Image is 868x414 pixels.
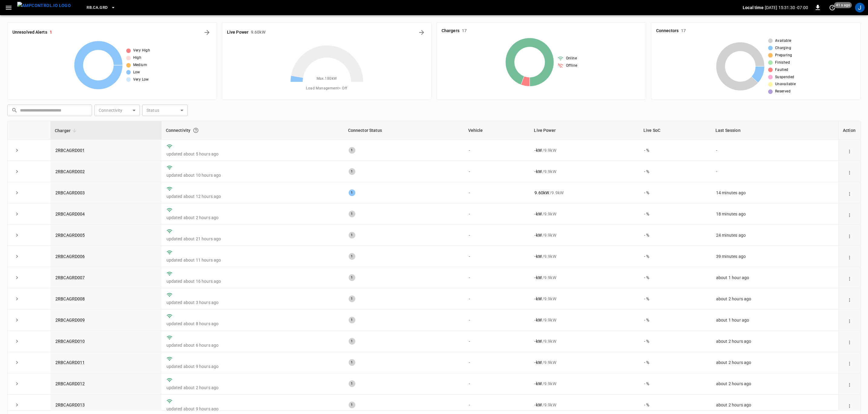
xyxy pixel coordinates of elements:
button: expand row [12,294,21,303]
div: action cell options [845,338,854,344]
div: 1 [349,211,355,217]
div: action cell options [845,317,854,323]
span: Very High [133,48,150,54]
div: / 9.9 kW [534,296,634,302]
div: action cell options [845,296,854,302]
p: [DATE] 15:31:30 -07:00 [765,5,808,11]
td: - [464,203,530,225]
span: Finished [775,60,790,66]
span: Reserved [775,88,791,95]
th: Live Power [530,121,639,140]
button: set refresh interval [827,3,837,12]
p: updated about 12 hours ago [166,193,339,199]
div: action cell options [845,253,854,259]
p: - kW [534,338,541,344]
p: Local time [743,5,764,11]
td: about 2 hours ago [711,331,838,352]
td: - [711,140,838,161]
td: - % [639,331,711,352]
p: updated about 6 hours ago [166,342,339,348]
td: - [464,182,530,203]
button: expand row [12,316,21,325]
td: 24 minutes ago [711,225,838,246]
th: Action [838,121,860,140]
p: - kW [534,211,541,217]
p: - kW [534,381,541,387]
div: / 9.9 kW [534,211,634,217]
td: - % [639,373,711,395]
div: / 9.9 kW [534,232,634,238]
p: - kW [534,359,541,366]
div: / 9.9 kW [534,253,634,259]
h6: Chargers [442,28,459,34]
td: - [464,352,530,373]
td: - [711,161,838,182]
div: action cell options [845,232,854,238]
a: 2RBCAGRD003 [55,190,85,195]
div: / 9.9 kW [534,359,634,366]
h6: Live Power [227,29,248,36]
button: Energy Overview [417,28,426,37]
td: - [464,140,530,161]
td: about 1 hour ago [711,267,838,288]
span: Online [566,55,577,62]
td: - % [639,140,711,161]
span: RB.CA.GRD [87,4,107,11]
h6: 17 [462,28,467,34]
button: expand row [12,337,21,346]
span: Offline [566,63,577,69]
button: expand row [12,188,21,197]
p: - kW [534,169,541,175]
td: - [464,246,530,267]
td: - % [639,309,711,331]
div: action cell options [845,147,854,153]
h6: 9.60 kW [251,29,265,36]
div: Connectivity [166,125,340,136]
div: / 9.9 kW [534,190,634,196]
button: expand row [12,358,21,367]
td: - % [639,267,711,288]
img: ampcontrol.io logo [17,2,71,9]
div: action cell options [845,402,854,408]
div: 1 [349,147,355,154]
p: - kW [534,275,541,281]
span: Faulted [775,67,788,73]
th: Connector Status [344,121,464,140]
p: 9.60 kW [534,190,549,196]
td: - [464,161,530,182]
a: 2RBCAGRD005 [55,233,85,238]
h6: 17 [681,28,686,34]
div: 1 [349,189,355,196]
span: Low [133,69,140,75]
button: RB.CA.GRD [84,2,118,14]
div: 1 [349,380,355,387]
div: / 9.9 kW [534,169,634,175]
p: updated about 2 hours ago [166,215,339,221]
a: 2RBCAGRD004 [55,212,85,216]
a: 2RBCAGRD009 [55,318,85,322]
a: 2RBCAGRD006 [55,254,85,259]
div: action cell options [845,275,854,281]
div: action cell options [845,359,854,366]
div: 1 [349,232,355,239]
td: - % [639,161,711,182]
td: - % [639,246,711,267]
p: updated about 11 hours ago [166,257,339,263]
button: expand row [12,167,21,176]
div: 1 [349,402,355,408]
p: updated about 9 hours ago [166,363,339,369]
td: - % [639,203,711,225]
p: - kW [534,232,541,238]
span: Load Management = Off [306,85,347,92]
p: updated about 21 hours ago [166,236,339,242]
td: - % [639,288,711,309]
td: about 1 hour ago [711,309,838,331]
span: Available [775,38,791,44]
h6: 1 [50,29,52,36]
div: action cell options [845,190,854,196]
button: All Alerts [202,28,212,37]
td: 14 minutes ago [711,182,838,203]
a: 2RBCAGRD010 [55,339,85,344]
button: expand row [12,231,21,240]
a: 2RBCAGRD001 [55,148,85,153]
